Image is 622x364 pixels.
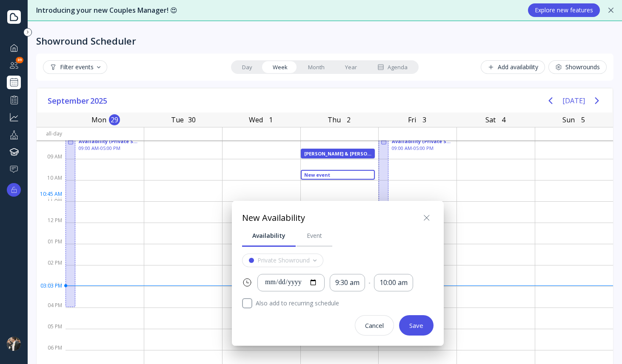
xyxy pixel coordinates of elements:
[409,322,423,329] div: Save
[399,315,434,336] button: Save
[365,322,384,329] div: Cancel
[379,278,408,288] div: 10:00 am
[242,212,305,224] div: New Availability
[297,225,332,247] a: Event
[242,254,323,267] button: Private Showround
[307,231,322,240] div: Event
[252,298,434,308] label: Also add to recurring schedule
[355,315,394,336] button: Cancel
[368,278,371,287] div: -
[252,231,285,240] div: Availability
[335,278,360,288] div: 9:30 am
[242,225,296,247] a: Availability
[257,257,310,264] div: Private Showround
